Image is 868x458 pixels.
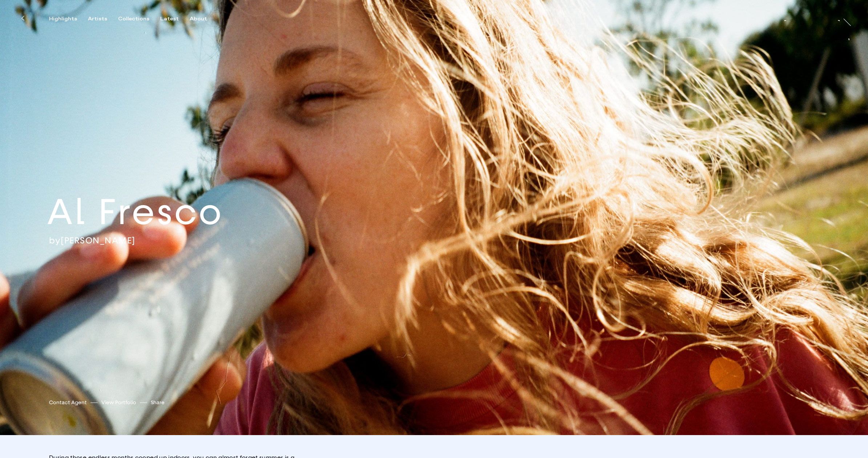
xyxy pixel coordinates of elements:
button: Collections [118,16,160,22]
a: View Portfolio [101,399,136,406]
button: Latest [160,16,190,22]
div: Latest [160,16,179,22]
a: [PERSON_NAME] [784,14,840,21]
div: At [PERSON_NAME] [843,29,849,95]
button: Artists [88,16,118,22]
button: About [190,16,218,22]
a: Contact Agent [49,399,87,406]
button: Highlights [49,16,88,22]
span: by [49,235,61,246]
button: Share [151,398,165,407]
div: About [190,16,207,22]
div: Collections [118,16,149,22]
a: At [PERSON_NAME] [848,29,856,59]
div: Artists [88,16,107,22]
a: [PERSON_NAME] [61,235,136,246]
div: Highlights [49,16,77,22]
h2: Al Fresco [47,190,272,235]
div: [PERSON_NAME] [784,21,840,27]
